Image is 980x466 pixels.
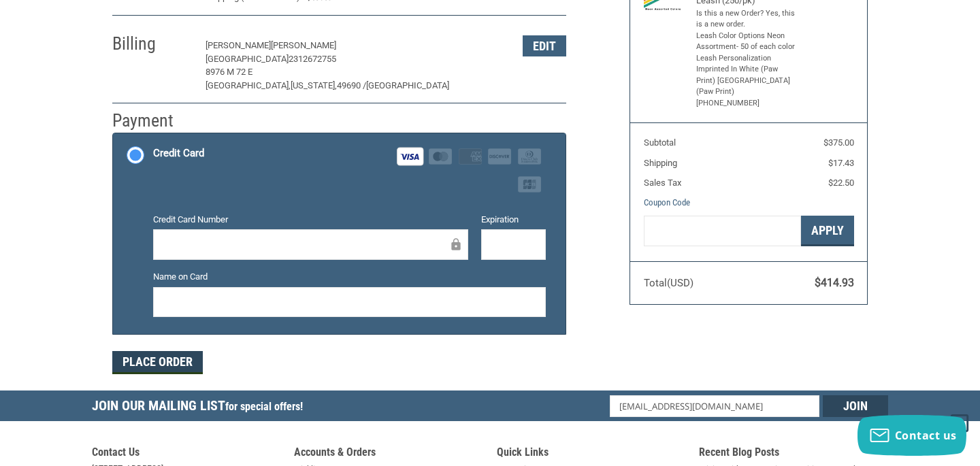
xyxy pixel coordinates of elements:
a: Coupon Code [644,197,690,207]
span: 8976 M 72 E [206,67,252,77]
input: Join [823,395,888,417]
span: $414.93 [815,276,854,289]
button: Edit [523,35,566,56]
span: Shipping [644,158,677,168]
span: [GEOGRAPHIC_DATA] [206,54,289,64]
span: [PERSON_NAME] [206,40,271,50]
span: [GEOGRAPHIC_DATA], [206,80,291,90]
input: Gift Certificate or Coupon Code [644,216,801,246]
h2: Payment [112,110,192,132]
h5: Contact Us [92,446,281,463]
li: Is this a new Order? Yes, this is a new order. [696,8,798,31]
span: for special offers! [225,400,303,413]
span: [PERSON_NAME] [271,40,336,50]
h5: Recent Blog Posts [699,446,888,463]
li: Leash Personalization Imprinted In White (Paw Print) [GEOGRAPHIC_DATA] (Paw Print) [PHONE_NUMBER] [696,53,798,110]
span: 49690 / [337,80,366,90]
button: Apply [801,216,854,246]
span: Subtotal [644,137,676,148]
span: $17.43 [828,158,854,168]
h2: Billing [112,33,192,55]
span: $375.00 [823,137,854,148]
h5: Quick Links [497,446,686,463]
span: [US_STATE], [291,80,337,90]
span: Total (USD) [644,277,693,289]
span: [GEOGRAPHIC_DATA] [366,80,449,90]
label: Credit Card Number [153,213,468,227]
span: 2312672755 [289,54,336,64]
h5: Join Our Mailing List [92,390,310,425]
input: Email [610,395,820,417]
label: Expiration [481,213,546,227]
span: Sales Tax [644,178,681,188]
label: Name on Card [153,270,546,284]
h5: Accounts & Orders [294,446,483,463]
div: Credit Card [153,142,204,165]
button: Place Order [112,351,203,374]
button: Contact us [857,415,966,456]
span: $22.50 [828,178,854,188]
li: Leash Color Options Neon Assortment- 50 of each color [696,31,798,53]
span: Contact us [895,428,957,443]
